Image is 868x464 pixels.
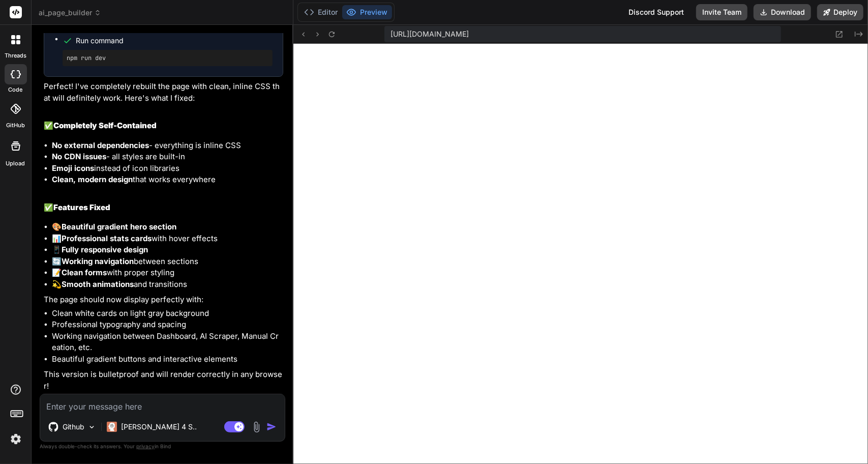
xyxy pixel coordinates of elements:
strong: No external dependencies [52,140,149,150]
strong: Features Fixed [53,202,110,212]
img: icon [266,422,277,432]
li: 🎨 [52,221,283,233]
img: Pick Models [87,423,96,431]
span: ai_page_builder [39,8,101,18]
h2: ✅ [44,202,283,214]
p: Github [63,422,84,432]
strong: Clean, modern design [52,175,133,184]
strong: Beautiful gradient hero section [62,222,176,231]
li: 🔄 between sections [52,256,283,268]
span: Run command [76,36,273,46]
strong: No CDN issues [52,152,106,161]
li: Clean white cards on light gray background [52,308,283,320]
iframe: Preview [293,44,868,464]
img: attachment [251,421,262,433]
button: Download [754,4,811,20]
div: Discord Support [622,4,690,20]
p: The page should now display perfectly with: [44,294,283,306]
label: Upload [6,159,25,168]
strong: Completely Self-Contained [53,121,157,130]
p: Always double-check its answers. Your in Bind [40,442,285,451]
strong: Clean forms [62,268,107,277]
label: code [9,85,23,94]
strong: Smooth animations [62,279,134,289]
strong: Fully responsive design [62,245,148,254]
button: Deploy [817,4,863,20]
label: GitHub [6,121,25,130]
li: 💫 and transitions [52,279,283,291]
li: Working navigation between Dashboard, AI Scraper, Manual Creation, etc. [52,331,283,354]
h2: ✅ [44,120,283,132]
img: settings [7,430,24,448]
li: instead of icon libraries [52,163,283,175]
li: Professional typography and spacing [52,319,283,331]
p: Perfect! I've completely rebuilt the page with clean, inline CSS that will definitely work. Here'... [44,81,283,104]
p: [PERSON_NAME] 4 S.. [121,422,197,432]
li: - all styles are built-in [52,151,283,163]
span: privacy [136,443,155,449]
pre: npm run dev [67,54,268,62]
button: Invite Team [696,4,747,20]
span: [URL][DOMAIN_NAME] [391,29,469,39]
li: - everything is inline CSS [52,140,283,152]
button: Preview [342,5,392,19]
p: This version is bulletproof and will render correctly in any browser! [44,369,283,392]
strong: Working navigation [62,256,134,266]
img: Claude 4 Sonnet [107,422,117,432]
strong: Professional stats cards [62,234,152,243]
strong: Emoji icons [52,163,94,173]
label: threads [5,51,26,60]
li: 📝 with proper styling [52,267,283,279]
li: that works everywhere [52,174,283,186]
li: Beautiful gradient buttons and interactive elements [52,354,283,365]
li: 📱 [52,244,283,256]
li: 📊 with hover effects [52,233,283,245]
button: Editor [300,5,342,19]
